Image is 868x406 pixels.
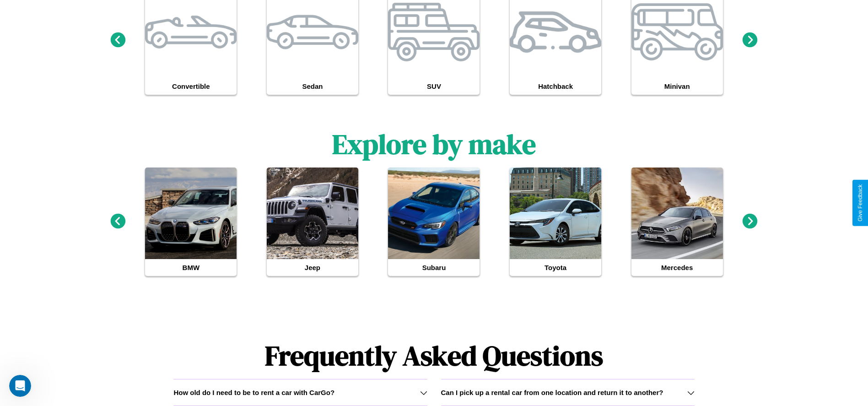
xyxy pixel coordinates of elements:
[510,259,601,276] h4: Toyota
[332,125,536,163] h1: Explore by make
[267,259,358,276] h4: Jeep
[173,332,694,379] h1: Frequently Asked Questions
[173,389,334,396] h3: How old do I need to be to rent a car with CarGo?
[9,375,31,397] iframe: Intercom live chat
[145,259,237,276] h4: BMW
[145,78,237,95] h4: Convertible
[388,259,480,276] h4: Subaru
[267,78,358,95] h4: Sedan
[631,78,723,95] h4: Minivan
[631,259,723,276] h4: Mercedes
[441,389,663,396] h3: Can I pick up a rental car from one location and return it to another?
[857,184,863,222] div: Give Feedback
[510,78,601,95] h4: Hatchback
[388,78,480,95] h4: SUV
